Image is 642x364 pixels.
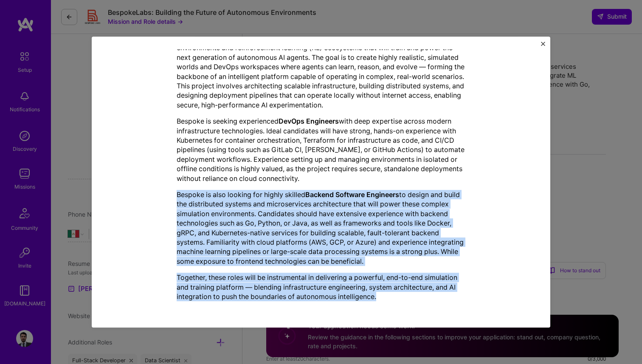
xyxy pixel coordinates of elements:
strong: Backend Software Engineers [305,190,399,199]
p: Bespoke is also looking for highly skilled to design and build the distributed systems and micros... [177,190,465,266]
p: Bespoke is seeking experienced with deep expertise across modern infrastructure technologies. Ide... [177,116,465,183]
strong: DevOps Engineers [279,117,339,125]
p: Bespoke Labs is launching a flagship project focused on building advanced digital environments an... [177,34,465,110]
p: Together, these roles will be instrumental in delivering a powerful, end-to-end simulation and tr... [177,273,465,301]
button: Close [541,42,545,51]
